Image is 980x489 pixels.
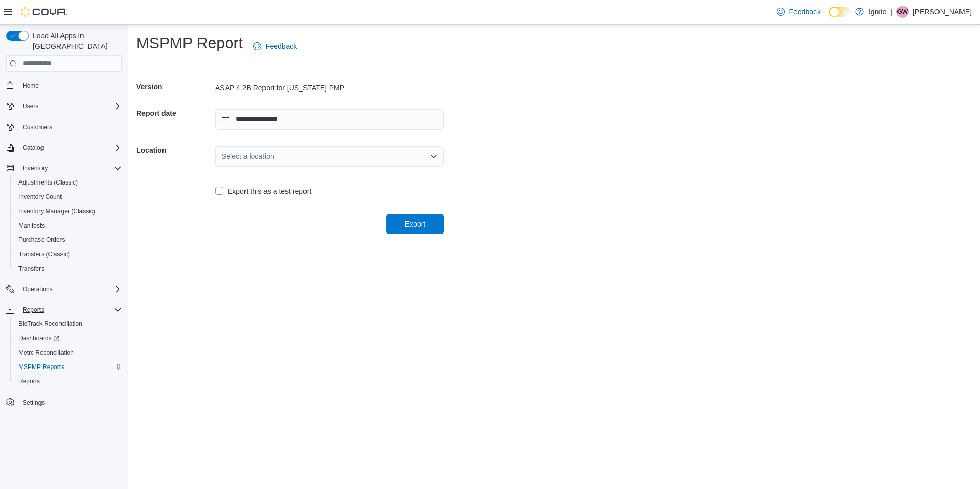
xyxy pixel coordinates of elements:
[18,303,122,316] span: Reports
[14,234,69,246] a: Purchase Orders
[136,140,213,160] h5: Location
[10,233,126,247] button: Purchase Orders
[18,100,122,112] span: Users
[29,31,122,51] span: Load All Apps in [GEOGRAPHIC_DATA]
[221,150,222,162] input: Accessible screen reader label
[18,264,44,273] span: Transfers
[14,332,64,344] a: Dashboards
[14,248,74,260] a: Transfers (Classic)
[14,318,122,330] span: BioTrack Reconciliation
[772,2,824,22] a: Feedback
[430,152,438,160] button: Open list of options
[18,121,56,133] a: Customers
[23,399,45,407] span: Settings
[6,74,122,437] nav: Complex example
[18,162,122,174] span: Inventory
[14,176,122,189] span: Adjustments (Classic)
[18,120,122,133] span: Customers
[18,250,70,258] span: Transfers (Classic)
[829,17,829,18] span: Dark Mode
[18,283,57,295] button: Operations
[890,6,892,18] p: |
[18,303,48,316] button: Reports
[18,178,78,187] span: Adjustments (Classic)
[18,79,43,92] a: Home
[18,221,45,230] span: Manifests
[14,205,122,217] span: Inventory Manager (Classic)
[23,305,44,314] span: Reports
[14,318,87,330] a: BioTrack Reconciliation
[18,349,74,357] span: Metrc Reconciliation
[23,102,38,110] span: Users
[14,219,49,232] a: Manifests
[14,332,122,344] span: Dashboards
[2,282,126,296] button: Operations
[789,7,820,17] span: Feedback
[14,234,122,246] span: Purchase Orders
[215,185,311,197] label: Export this as a test report
[136,33,243,53] h1: MSPMP Report
[869,6,886,18] p: Ignite
[10,190,126,204] button: Inventory Count
[18,397,49,409] a: Settings
[18,141,48,154] button: Catalog
[14,219,122,232] span: Manifests
[21,7,67,17] img: Cova
[2,302,126,317] button: Reports
[249,36,301,56] a: Feedback
[18,363,64,371] span: MSPMP Reports
[18,396,122,409] span: Settings
[215,83,444,93] div: ASAP 4.2B Report for [US_STATE] PMP
[14,347,122,359] span: Metrc Reconciliation
[2,140,126,155] button: Catalog
[10,175,126,190] button: Adjustments (Classic)
[10,247,126,261] button: Transfers (Classic)
[266,41,297,51] span: Feedback
[23,164,48,172] span: Inventory
[405,219,425,229] span: Export
[23,144,44,152] span: Catalog
[14,191,66,203] a: Inventory Count
[10,317,126,331] button: BioTrack Reconciliation
[14,205,99,217] a: Inventory Manager (Classic)
[2,119,126,134] button: Customers
[386,214,444,234] button: Export
[14,361,68,373] a: MSPMP Reports
[2,161,126,175] button: Inventory
[10,218,126,233] button: Manifests
[18,100,43,112] button: Users
[10,331,126,345] a: Dashboards
[18,236,65,244] span: Purchase Orders
[897,6,908,18] span: GW
[136,103,213,124] h5: Report date
[18,334,59,342] span: Dashboards
[14,262,122,275] span: Transfers
[14,176,82,189] a: Adjustments (Classic)
[18,193,62,201] span: Inventory Count
[2,99,126,113] button: Users
[14,248,122,260] span: Transfers (Classic)
[829,7,850,17] input: Dark Mode
[14,375,122,388] span: Reports
[10,204,126,218] button: Inventory Manager (Classic)
[18,320,83,328] span: BioTrack Reconciliation
[18,141,122,154] span: Catalog
[18,162,52,174] button: Inventory
[14,191,122,203] span: Inventory Count
[10,261,126,276] button: Transfers
[136,76,213,97] h5: Version
[14,361,122,373] span: MSPMP Reports
[23,123,52,131] span: Customers
[23,81,39,90] span: Home
[18,207,95,215] span: Inventory Manager (Classic)
[10,345,126,360] button: Metrc Reconciliation
[18,79,122,92] span: Home
[14,262,48,275] a: Transfers
[215,109,444,130] input: Press the down key to open a popover containing a calendar.
[10,360,126,374] button: MSPMP Reports
[18,377,40,385] span: Reports
[2,395,126,410] button: Settings
[896,6,909,18] div: Greda Williams
[14,375,44,388] a: Reports
[10,374,126,389] button: Reports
